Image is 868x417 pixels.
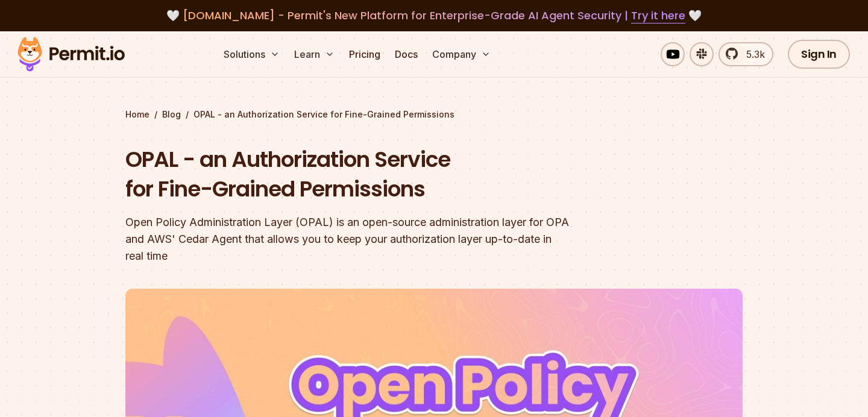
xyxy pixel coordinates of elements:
div: 🤍 🤍 [29,7,839,24]
span: [DOMAIN_NAME] - Permit's New Platform for Enterprise-Grade AI Agent Security | [183,8,685,23]
img: Permit logo [12,34,130,75]
div: Open Policy Administration Layer (OPAL) is an open-source administration layer for OPA and AWS' C... [125,214,588,265]
h1: OPAL - an Authorization Service for Fine-Grained Permissions [125,145,588,204]
a: 5.3k [719,42,773,66]
button: Solutions [219,42,285,66]
a: Docs [390,42,423,66]
a: Home [125,108,149,121]
a: Sign In [788,40,850,69]
button: Learn [289,42,339,66]
div: / / [125,108,743,121]
button: Company [427,42,495,66]
a: Blog [162,108,181,121]
a: Try it here [631,8,685,24]
a: Pricing [344,42,385,66]
span: 5.3k [739,47,765,61]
